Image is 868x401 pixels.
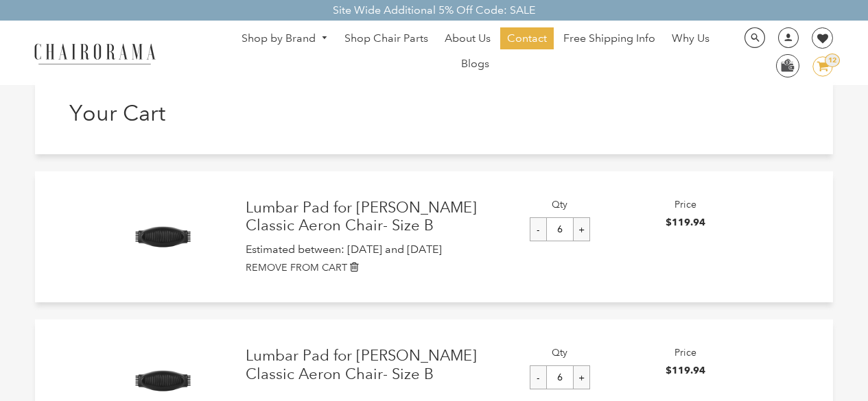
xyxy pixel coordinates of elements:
[666,217,705,228] span: $119.94
[672,32,709,46] span: Why Us
[246,261,347,274] small: REMOVE FROM CART
[500,27,554,49] a: Contact
[69,100,252,126] h1: Your Cart
[438,27,497,49] a: About Us
[563,32,655,46] span: Free Shipping Info
[623,199,749,210] h3: Price
[825,53,840,67] div: 12
[246,260,749,275] a: REMOVE FROM CART
[497,199,622,210] h3: Qty
[26,41,163,65] img: chairorama
[454,53,496,75] a: Blogs
[530,365,547,389] input: -
[530,217,547,241] input: -
[507,32,547,46] span: Contact
[573,365,590,389] input: +
[222,27,729,78] nav: DesktopNavigation
[246,199,497,235] a: Lumbar Pad for [PERSON_NAME] Classic Aeron Chair- Size B
[338,27,435,49] a: Shop Chair Parts
[573,217,590,241] input: +
[246,243,442,256] span: Estimated between: [DATE] and [DATE]
[777,55,798,75] img: WhatsApp_Image_2024-07-12_at_16.23.01.webp
[461,57,489,71] span: Blogs
[802,56,833,77] a: 12
[445,32,491,46] span: About Us
[246,347,497,383] a: Lumbar Pad for [PERSON_NAME] Classic Aeron Chair- Size B
[130,204,196,270] img: Lumbar Pad for Herman Miller Classic Aeron Chair- Size B
[235,28,335,49] a: Shop by Brand
[556,27,662,49] a: Free Shipping Info
[497,347,622,359] h3: Qty
[623,347,749,359] h3: Price
[344,32,428,46] span: Shop Chair Parts
[666,365,705,376] span: $119.94
[665,27,716,49] a: Why Us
